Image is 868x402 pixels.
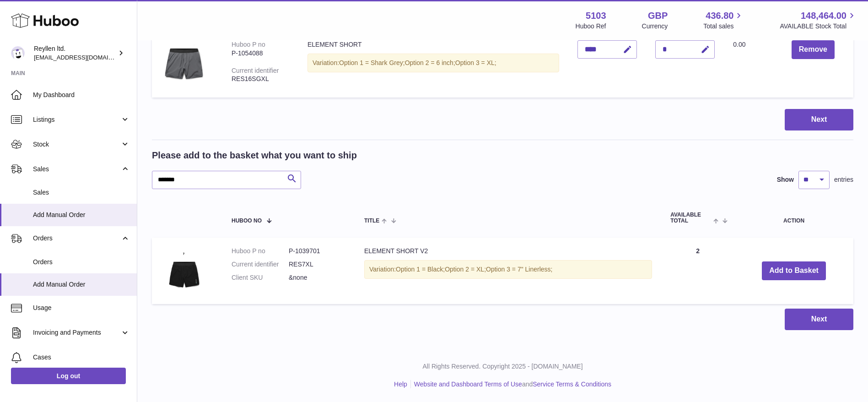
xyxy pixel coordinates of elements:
[145,362,861,371] p: All Rights Reserved. Copyright 2025 - [DOMAIN_NAME]
[152,149,357,162] h2: Please add to the basket what you want to ship
[339,59,405,66] span: Option 1 = Shark Grey;
[232,247,289,255] dt: Huboo P no
[298,31,568,98] td: ELEMENT SHORT
[455,59,496,66] span: Option 3 = XL;
[661,238,734,304] td: 2
[780,10,857,31] a: 148,464.00 AVAILABLE Stock Total
[364,218,379,224] span: Title
[33,353,130,362] span: Cases
[670,212,711,224] span: AVAILABLE Total
[533,380,611,388] a: Service Terms & Conditions
[801,10,846,22] span: 148,464.00
[706,10,733,22] span: 436.80
[34,54,135,61] span: [EMAIL_ADDRESS][DOMAIN_NAME]
[648,10,668,22] strong: GBP
[355,238,661,304] td: ELEMENT SHORT V2
[396,266,445,273] span: Option 1 = Black;
[33,140,120,149] span: Stock
[34,44,116,62] div: Reyllen ltd.
[733,41,745,48] span: 0.00
[33,115,120,124] span: Listings
[11,368,126,384] a: Log out
[33,280,130,289] span: Add Manual Order
[576,22,606,31] div: Huboo Ref
[414,380,522,388] a: Website and Dashboard Terms of Use
[33,91,130,99] span: My Dashboard
[289,260,346,269] dd: RES7XL
[289,273,346,282] dd: &none
[445,266,486,273] span: Option 2 = XL;
[394,380,407,388] a: Help
[232,218,262,224] span: Huboo no
[834,175,853,184] span: entries
[364,260,652,279] div: Variation:
[33,188,130,197] span: Sales
[33,165,120,174] span: Sales
[33,304,130,312] span: Usage
[703,22,744,31] span: Total sales
[232,67,279,74] div: Current identifier
[33,328,120,337] span: Invoicing and Payments
[762,261,826,280] button: Add to Basket
[11,46,25,60] img: internalAdmin-5103@internal.huboo.com
[232,260,289,269] dt: Current identifier
[411,380,611,389] li: and
[161,247,207,293] img: ELEMENT SHORT V2
[232,273,289,282] dt: Client SKU
[405,59,455,66] span: Option 2 = 6 inch;
[785,109,853,130] button: Next
[703,10,744,31] a: 436.80 Total sales
[734,203,853,233] th: Action
[780,22,857,31] span: AVAILABLE Stock Total
[777,175,794,184] label: Show
[232,75,289,83] div: RES16SGXL
[785,309,853,330] button: Next
[232,41,265,48] div: Huboo P no
[33,258,130,266] span: Orders
[486,266,552,273] span: Option 3 = 7" Linerless;
[232,49,289,58] div: P-1054088
[33,234,120,243] span: Orders
[642,22,668,31] div: Currency
[289,247,346,255] dd: P-1039701
[161,40,207,86] img: ELEMENT SHORT
[307,54,559,72] div: Variation:
[792,40,835,59] button: Remove
[586,10,606,22] strong: 5103
[33,211,130,219] span: Add Manual Order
